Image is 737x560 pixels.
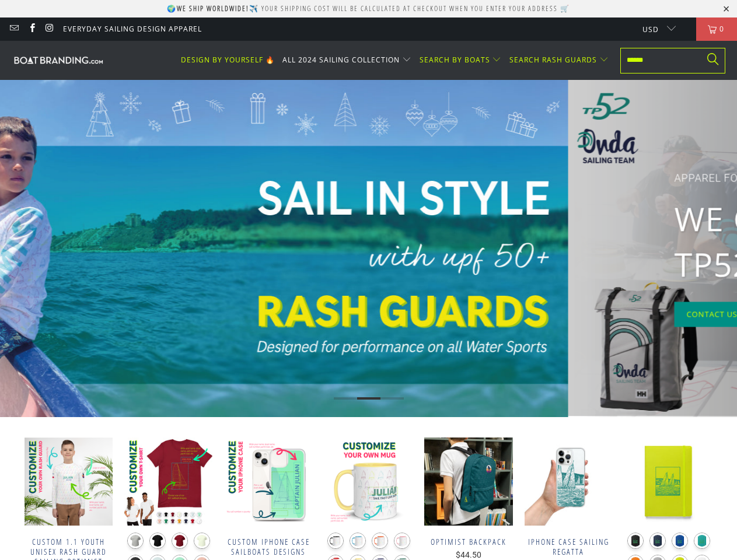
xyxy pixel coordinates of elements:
nav: Translation missing: en.navigation.header.main_nav [181,47,609,74]
span: iPhone Case Sailing Regatta [525,537,613,557]
a: Boatbranding on Instagram [44,24,54,34]
a: Boatbranding on Facebook [26,24,36,34]
summary: SEARCH BY BOATS [420,47,502,74]
img: Boatbranding [12,54,105,65]
a: Custom Mug Sailing Optimist (Color Inside) Custom Mug Sailing Optimist (Color Inside) [324,437,413,526]
span: Custom Iphone Case Sailboats Designs [224,537,312,557]
span: 0 [717,17,727,41]
img: Boatbranding Lime Sailing Hardcover bound notebook Sailing-Gift Regatta Yacht Sailing-Lifestyle S... [624,437,712,526]
img: Custom 1.1 Youth Unisex Rash Guard Sailing Optimist [25,437,113,526]
a: iPhone Case Sailing Regatta iPhone Case Sailing Regatta [525,437,613,526]
summary: ALL 2024 SAILING COLLECTION [282,47,411,74]
summary: SEARCH RASH GUARDS [509,47,609,74]
a: Custom 1.1 Youth Unisex Rash Guard Sailing Optimist Custom 1.1 Youth Unisex Rash Guard Sailing Op... [25,437,113,526]
span: SEARCH BY BOATS [420,55,490,65]
span: SEARCH RASH GUARDS [509,55,597,65]
img: Custom Iphone Case Sailboats Designs [224,437,312,526]
p: 🌍 ✈️ Your shipping cost will be calculated at checkout when you enter your address 🛒 [167,3,570,13]
a: Email Boatbranding [9,24,19,34]
img: Custom Sailing T-Shirt Team Cotton [124,437,212,526]
span: ALL 2024 SAILING COLLECTION [282,55,400,65]
span: DESIGN BY YOURSELF 🔥 [181,55,275,65]
li: Page dot 2 [357,397,380,400]
li: Page dot 1 [334,397,357,400]
span: USD [642,24,659,34]
a: DESIGN BY YOURSELF 🔥 [181,47,275,74]
a: Optimist Backpack $44.50 [424,537,512,560]
a: Custom Iphone Case Sailboats Designs Custom Iphone Case Sailboats Designs [224,437,312,526]
img: Custom Mug Sailing Optimist (Color Inside) [324,437,413,526]
a: Custom Sailing T-Shirt Team Cotton Custom Sailing T-Shirt Team Cotton [124,437,212,526]
a: Everyday Sailing Design Apparel [63,23,202,36]
button: USD [633,17,676,41]
span: $44.50 [456,550,481,559]
strong: We ship worldwide! [177,3,249,13]
span: Optimist Backpack [424,537,512,547]
img: Boatbranding Optimist Backpack Sailing-Gift Regatta Yacht Sailing-Lifestyle Sailing-Apparel Nauti... [424,437,512,526]
li: Page dot 3 [380,397,404,400]
a: 0 [696,17,737,41]
img: iPhone Case Sailing Regatta [525,437,613,526]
